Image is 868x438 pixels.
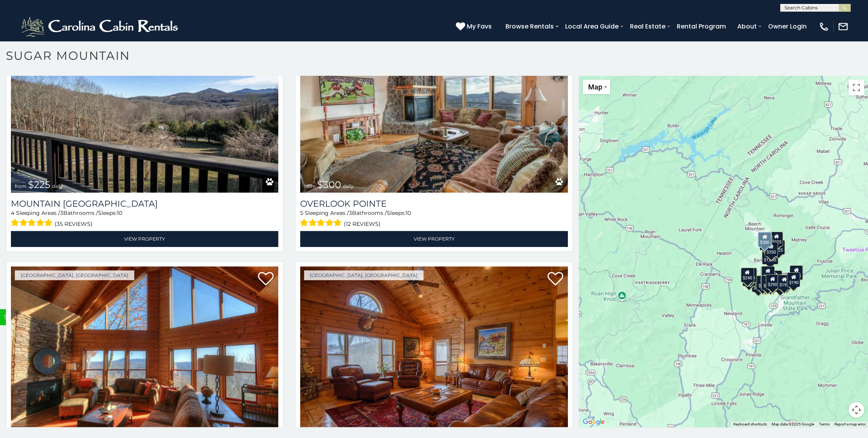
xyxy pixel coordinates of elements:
div: $265 [761,266,775,281]
span: $300 [317,179,341,190]
span: from [304,183,316,189]
div: $190 [787,272,800,287]
button: Keyboard shortcuts [733,422,767,427]
span: (35 reviews) [55,219,92,229]
h3: Mountain Skye Lodge [11,198,278,209]
a: Open this area in Google Maps (opens a new window) [581,417,607,427]
img: mail-regular-white.png [838,21,848,32]
span: $225 [28,179,50,190]
button: Toggle fullscreen view [848,80,864,95]
a: Report a map error [834,422,866,426]
span: daily [52,183,63,189]
a: About [733,20,761,33]
a: Local Area Guide [561,20,623,33]
div: $375 [756,275,770,290]
div: $500 [774,277,787,292]
a: Rental Program [673,20,730,33]
div: $1,095 [762,250,778,265]
a: My Favs [456,21,494,32]
div: $195 [777,275,791,290]
div: $650 [752,277,765,292]
a: View Property [300,231,567,247]
a: Mountain [GEOGRAPHIC_DATA] [11,198,278,209]
div: $225 [770,232,783,247]
div: $175 [761,275,775,290]
span: 4 [11,209,14,216]
span: Map [588,83,602,91]
a: Owner Login [764,20,811,33]
button: Map camera controls [848,402,864,418]
span: 3 [349,209,352,216]
a: Overlook Pointe from $300 daily [300,13,567,193]
img: Google [581,417,607,427]
a: Overlook Pointe [300,198,567,209]
a: Terms (opens in new tab) [819,422,830,426]
a: View Property [11,231,278,247]
div: $240 [741,267,754,282]
div: $375 [761,275,774,290]
a: Real Estate [626,20,669,33]
div: $355 [743,271,756,286]
img: Mountain Skye Lodge [11,13,278,193]
span: 10 [117,209,122,216]
a: Browse Rentals [502,20,558,33]
a: [GEOGRAPHIC_DATA], [GEOGRAPHIC_DATA] [15,270,134,280]
span: from [15,183,27,189]
span: 10 [406,209,411,216]
div: $350 [765,241,778,256]
div: Sleeping Areas / Bathrooms / Sleeps: [300,209,567,229]
span: 3 [60,209,63,216]
span: daily [343,183,354,189]
div: $125 [772,240,785,255]
span: 5 [300,209,303,216]
img: White-1-2.png [20,15,181,38]
span: My Favs [467,21,492,31]
a: Mountain Skye Lodge from $225 daily [11,13,278,193]
div: $155 [790,265,803,280]
a: Add to favorites [258,271,274,288]
span: Map data ©2025 Google [772,422,814,426]
div: $300 [758,232,772,247]
div: $200 [769,270,782,285]
img: Overlook Pointe [300,13,567,193]
div: $290 [766,274,779,289]
div: Sleeping Areas / Bathrooms / Sleeps: [11,209,278,229]
span: (12 reviews) [344,219,381,229]
button: Change map style [583,80,610,94]
img: phone-regular-white.png [818,21,829,32]
div: $350 [764,276,777,291]
a: Add to favorites [548,271,563,288]
div: $155 [759,275,772,290]
a: [GEOGRAPHIC_DATA], [GEOGRAPHIC_DATA] [304,270,423,280]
